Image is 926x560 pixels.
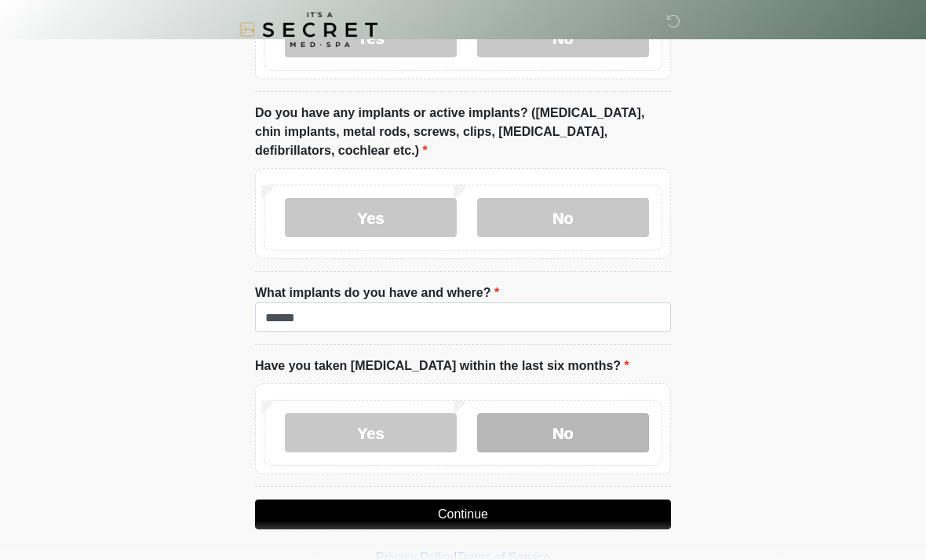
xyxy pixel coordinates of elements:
[285,198,457,237] label: Yes
[285,413,457,452] label: Yes
[255,104,671,160] label: Do you have any implants or active implants? ([MEDICAL_DATA], chin implants, metal rods, screws, ...
[255,500,671,529] button: Continue
[239,12,377,47] img: It's A Secret Med Spa Logo
[477,413,649,452] label: No
[255,357,629,375] label: Have you taken [MEDICAL_DATA] within the last six months?
[477,198,649,237] label: No
[255,284,499,302] label: What implants do you have and where?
